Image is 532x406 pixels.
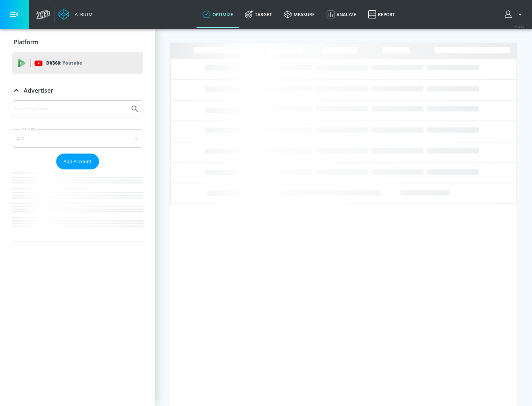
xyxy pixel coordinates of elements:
p: Platform [14,38,38,46]
nav: list of Advertiser [12,169,143,241]
a: measure [278,1,321,28]
div: Advertiser [12,80,143,101]
div: A-Z [12,129,143,148]
label: Sort By [21,127,37,131]
p: Advertiser [24,86,53,94]
a: optimize [197,1,239,28]
div: DV360: Youtube [12,52,143,74]
div: Platform [12,32,143,52]
span: Add Account [64,157,92,166]
input: Search by name [15,104,127,114]
a: Report [362,1,401,28]
a: Atrium [58,9,93,20]
p: DV360: [46,59,82,67]
button: Add Account [56,154,99,169]
p: Youtube [62,59,82,67]
a: Analyze [321,1,362,28]
a: Target [239,1,278,28]
div: Advertiser [12,100,143,241]
div: Atrium [72,11,93,18]
span: v 4.24.0 [514,24,525,28]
